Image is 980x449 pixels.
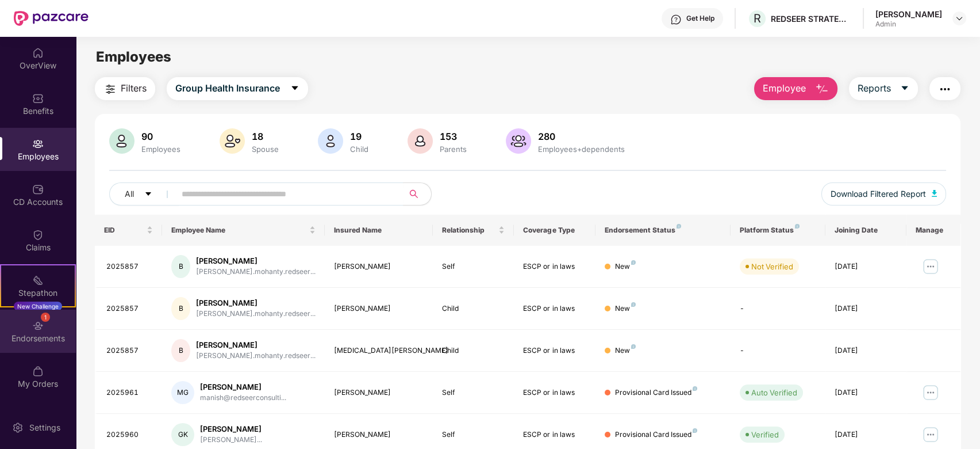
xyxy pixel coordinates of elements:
[290,83,299,94] span: caret-down
[615,345,636,356] div: New
[32,275,44,286] img: svg+xml;base64,PHN2ZyB4bWxucz0iaHR0cDovL3d3dy53My5vcmcvMjAwMC9zdmciIHdpZHRoPSIyMSIgaGVpZ2h0PSIyMC...
[835,429,897,440] div: [DATE]
[835,303,897,314] div: [DATE]
[106,429,153,440] div: 2025960
[175,81,280,96] span: Group Health Insurance
[196,351,316,362] div: [PERSON_NAME].mohanty.redseer...
[167,77,308,100] button: Group Health Insurancecaret-down
[196,267,316,277] div: [PERSON_NAME].mohanty.redseer...
[104,226,145,235] span: EID
[32,47,44,59] img: svg+xml;base64,PHN2ZyBpZD0iSG9tZSIgeG1sbnM9Imh0dHA6Ly93d3cudzMub3JnLzIwMDAvc3ZnIiB3aWR0aD0iMjAiIG...
[334,429,424,440] div: [PERSON_NAME]
[249,144,281,154] div: Spouse
[437,144,469,154] div: Parents
[849,77,918,100] button: Reportscaret-down
[109,182,179,206] button: Allcaret-down
[32,184,44,195] img: svg+xml;base64,PHN2ZyBpZD0iQ0RfQWNjb3VudHMiIGRhdGEtbmFtZT0iQ0QgQWNjb3VudHMiIHhtbG5zPSJodHRwOi8vd3...
[171,423,194,446] div: GK
[103,82,117,96] img: svg+xml;base64,PHN2ZyB4bWxucz0iaHR0cDovL3d3dy53My5vcmcvMjAwMC9zdmciIHdpZHRoPSIyNCIgaGVpZ2h0PSIyNC...
[831,188,926,200] span: Download Filtered Report
[754,77,837,100] button: Employee
[740,226,816,235] div: Platform Status
[523,261,586,272] div: ESCP or in laws
[670,14,682,25] img: svg+xml;base64,PHN2ZyBpZD0iSGVscC0zMngzMiIgeG1sbnM9Imh0dHA6Ly93d3cudzMub3JnLzIwMDAvc3ZnIiB3aWR0aD...
[825,215,906,246] th: Joining Date
[677,224,681,229] img: svg+xml;base64,PHN2ZyB4bWxucz0iaHR0cDovL3d3dy53My5vcmcvMjAwMC9zdmciIHdpZHRoPSI4IiBoZWlnaHQ9IjgiIH...
[433,215,514,246] th: Relationship
[771,13,851,24] div: REDSEER STRATEGY CONSULTANTS PRIVATE
[106,303,153,314] div: 2025857
[96,48,171,65] span: Employees
[334,303,424,314] div: [PERSON_NAME]
[121,81,147,96] span: Filters
[32,93,44,104] img: svg+xml;base64,PHN2ZyBpZD0iQmVuZWZpdHMiIHhtbG5zPSJodHRwOi8vd3d3LnczLm9yZy8yMDAwL3N2ZyIgd2lkdGg9Ij...
[171,226,306,235] span: Employee Name
[106,387,153,398] div: 2025961
[906,215,960,246] th: Manage
[523,345,586,356] div: ESCP or in laws
[938,82,952,96] img: svg+xml;base64,PHN2ZyB4bWxucz0iaHR0cDovL3d3dy53My5vcmcvMjAwMC9zdmciIHdpZHRoPSIyNCIgaGVpZ2h0PSIyNC...
[514,215,595,246] th: Coverage Type
[442,303,505,314] div: Child
[751,261,793,272] div: Not Verified
[875,20,942,29] div: Admin
[442,429,505,440] div: Self
[1,287,75,299] div: Stepathon
[615,303,636,314] div: New
[615,429,697,440] div: Provisional Card Issued
[731,288,825,330] td: -
[815,82,829,96] img: svg+xml;base64,PHN2ZyB4bWxucz0iaHR0cDovL3d3dy53My5vcmcvMjAwMC9zdmciIHhtbG5zOnhsaW5rPSJodHRwOi8vd3...
[125,188,134,200] span: All
[171,381,194,404] div: MG
[95,215,163,246] th: EID
[200,435,262,446] div: [PERSON_NAME]...
[196,256,316,267] div: [PERSON_NAME]
[403,182,432,206] button: search
[821,182,947,206] button: Download Filtered Report
[437,131,469,142] div: 153
[693,386,697,391] img: svg+xml;base64,PHN2ZyB4bWxucz0iaHR0cDovL3d3dy53My5vcmcvMjAwMC9zdmciIHdpZHRoPSI4IiBoZWlnaHQ9IjgiIH...
[32,320,44,332] img: svg+xml;base64,PHN2ZyBpZD0iRW5kb3JzZW1lbnRzIiB4bWxucz0iaHR0cDovL3d3dy53My5vcmcvMjAwMC9zdmciIHdpZH...
[249,131,281,142] div: 18
[751,429,779,440] div: Verified
[200,393,286,404] div: manish@redseerconsulti...
[615,387,697,398] div: Provisional Card Issued
[139,144,183,154] div: Employees
[442,345,505,356] div: Child
[955,14,964,23] img: svg+xml;base64,PHN2ZyBpZD0iRHJvcGRvd24tMzJ4MzIiIHhtbG5zPSJodHRwOi8vd3d3LnczLm9yZy8yMDAwL3N2ZyIgd2...
[875,9,942,20] div: [PERSON_NAME]
[615,261,636,272] div: New
[523,429,586,440] div: ESCP or in laws
[348,131,371,142] div: 19
[106,261,153,272] div: 2025857
[536,131,627,142] div: 280
[196,340,316,351] div: [PERSON_NAME]
[754,12,761,25] span: R
[631,302,636,307] img: svg+xml;base64,PHN2ZyB4bWxucz0iaHR0cDovL3d3dy53My5vcmcvMjAwMC9zdmciIHdpZHRoPSI4IiBoZWlnaHQ9IjgiIH...
[835,261,897,272] div: [DATE]
[334,387,424,398] div: [PERSON_NAME]
[171,297,190,320] div: B
[41,313,50,322] div: 1
[12,422,24,433] img: svg+xml;base64,PHN2ZyBpZD0iU2V0dGluZy0yMHgyMCIgeG1sbnM9Imh0dHA6Ly93d3cudzMub3JnLzIwMDAvc3ZnIiB3aW...
[442,261,505,272] div: Self
[442,226,496,235] span: Relationship
[196,309,316,319] div: [PERSON_NAME].mohanty.redseer...
[932,190,937,197] img: svg+xml;base64,PHN2ZyB4bWxucz0iaHR0cDovL3d3dy53My5vcmcvMjAwMC9zdmciIHhtbG5zOnhsaW5rPSJodHRwOi8vd3...
[536,144,627,154] div: Employees+dependents
[32,366,44,377] img: svg+xml;base64,PHN2ZyBpZD0iTXlfT3JkZXJzIiBkYXRhLW5hbWU9Ik15IE9yZGVycyIgeG1sbnM9Imh0dHA6Ly93d3cudz...
[144,190,152,199] span: caret-down
[900,83,909,94] span: caret-down
[334,261,424,272] div: [PERSON_NAME]
[921,257,940,276] img: manageButton
[196,298,316,309] div: [PERSON_NAME]
[605,226,721,235] div: Endorsement Status
[200,382,286,393] div: [PERSON_NAME]
[26,422,64,433] div: Settings
[348,144,371,154] div: Child
[139,131,183,142] div: 90
[795,224,800,229] img: svg+xml;base64,PHN2ZyB4bWxucz0iaHR0cDovL3d3dy53My5vcmcvMjAwMC9zdmciIHdpZHRoPSI4IiBoZWlnaHQ9IjgiIH...
[109,128,134,154] img: svg+xml;base64,PHN2ZyB4bWxucz0iaHR0cDovL3d3dy53My5vcmcvMjAwMC9zdmciIHhtbG5zOnhsaW5rPSJodHRwOi8vd3...
[693,428,697,433] img: svg+xml;base64,PHN2ZyB4bWxucz0iaHR0cDovL3d3dy53My5vcmcvMjAwMC9zdmciIHdpZHRoPSI4IiBoZWlnaHQ9IjgiIH...
[14,11,89,26] img: New Pazcare Logo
